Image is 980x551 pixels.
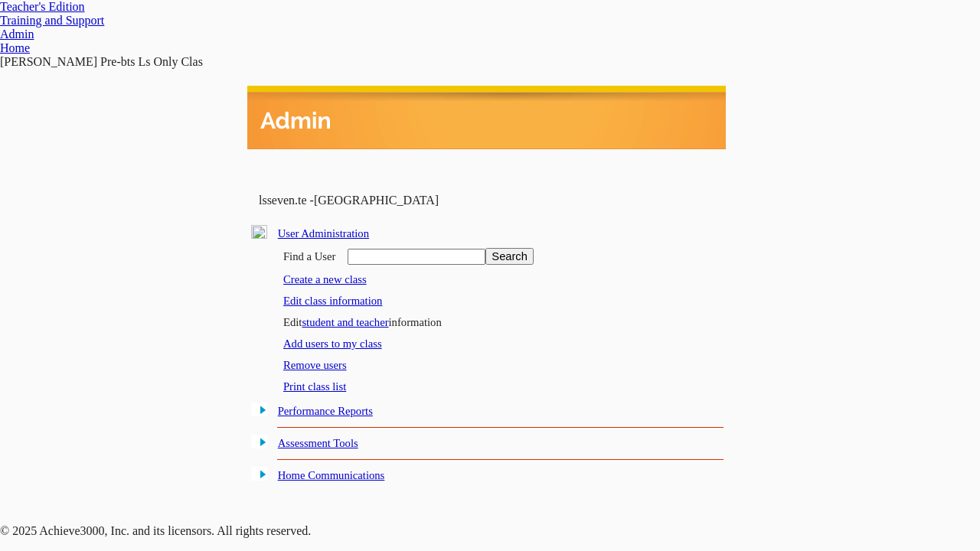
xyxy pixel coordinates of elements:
[283,295,382,307] a: Edit class information
[259,194,541,207] td: lsseven.te -
[283,315,534,330] td: Edit information
[278,405,373,417] a: Performance Reports
[278,469,385,481] a: Home Communications
[302,316,388,328] a: student and teacher
[251,467,267,481] img: plus.gif
[251,403,267,416] img: plus.gif
[283,337,382,350] a: Add users to my class
[85,4,93,11] img: teacher_arrow.png
[283,273,367,285] a: Create a new class
[283,380,346,393] a: Print class list
[485,248,533,265] input: Search
[278,227,369,240] a: User Administration
[283,359,347,371] a: Remove users
[251,435,267,448] img: plus.gif
[283,247,336,266] td: Find a User
[278,437,358,449] a: Assessment Tools
[247,86,726,149] img: header
[104,20,110,24] img: teacher_arrow_small.png
[314,194,439,207] nobr: [GEOGRAPHIC_DATA]
[251,225,267,239] img: minus.gif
